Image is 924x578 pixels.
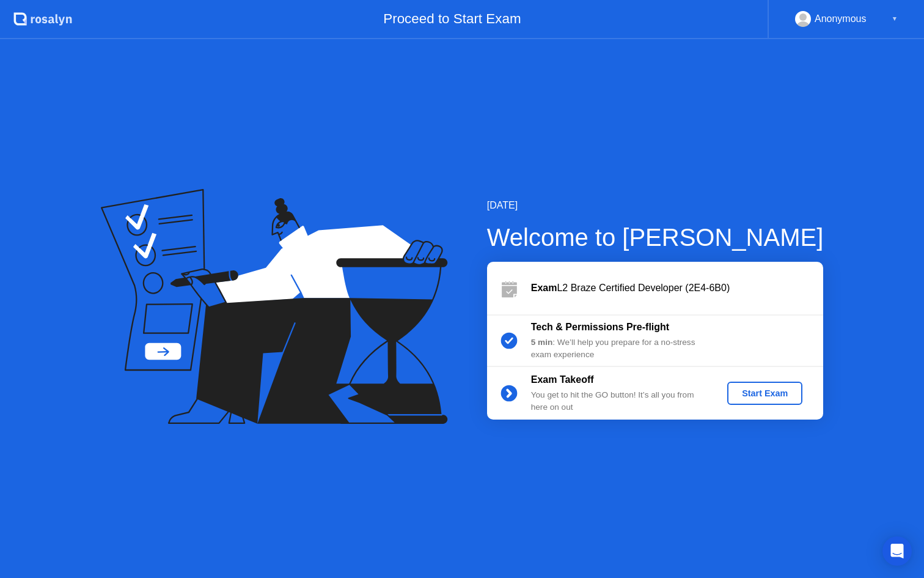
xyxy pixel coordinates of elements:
div: Open Intercom Messenger [882,536,912,566]
div: Anonymous [815,11,867,27]
div: L2 Braze Certified Developer (2E4-6B0) [531,281,823,295]
b: Exam [531,283,557,293]
div: [DATE] [487,198,824,213]
button: Start Exam [727,382,802,405]
b: 5 min [531,338,553,347]
div: ▼ [892,11,898,27]
div: : We’ll help you prepare for a no-stress exam experience [531,336,707,361]
b: Tech & Permissions Pre-flight [531,322,669,332]
div: Welcome to [PERSON_NAME] [487,219,824,256]
div: Start Exam [732,388,798,398]
b: Exam Takeoff [531,374,594,385]
div: You get to hit the GO button! It’s all you from here on out [531,389,707,414]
